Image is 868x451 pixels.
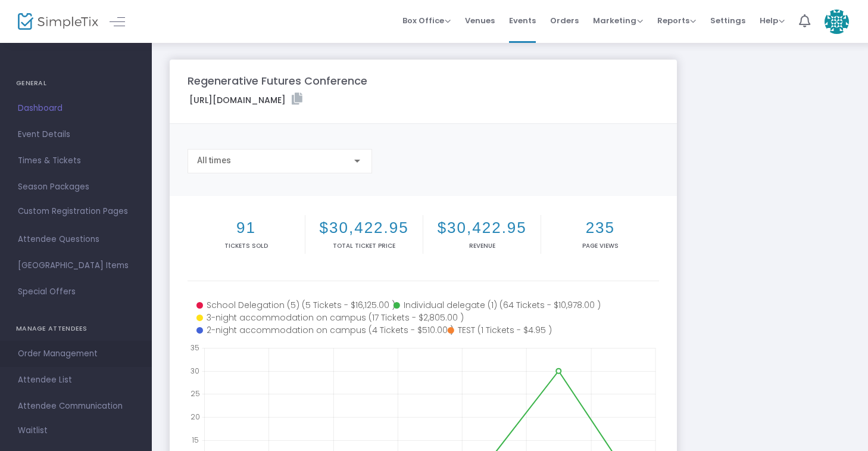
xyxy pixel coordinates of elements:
[18,101,134,116] span: Dashboard
[308,219,420,237] h2: $30,422.95
[189,93,302,107] label: [URL][DOMAIN_NAME]
[426,219,538,237] h2: $30,422.95
[544,241,657,250] p: Page Views
[18,179,134,195] span: Season Packages
[544,219,657,237] h2: 235
[18,206,128,217] span: Custom Registration Pages
[16,71,136,95] h4: GENERAL
[509,5,536,36] span: Events
[593,15,643,26] span: Marketing
[190,219,302,237] h2: 91
[465,5,495,36] span: Venues
[18,372,134,388] span: Attendee List
[710,5,745,36] span: Settings
[18,127,134,142] span: Event Details
[191,412,200,422] text: 20
[191,365,199,375] text: 30
[657,15,696,26] span: Reports
[188,73,367,89] m-panel-title: Regenerative Futures Conference
[308,241,420,250] p: Total Ticket Price
[192,434,199,444] text: 15
[190,241,302,250] p: Tickets sold
[18,153,134,169] span: Times & Tickets
[18,425,48,437] span: Waitlist
[191,388,200,399] text: 25
[760,15,785,26] span: Help
[18,284,134,300] span: Special Offers
[402,15,451,26] span: Box Office
[18,258,134,273] span: [GEOGRAPHIC_DATA] Items
[550,5,579,36] span: Orders
[18,232,134,247] span: Attendee Questions
[18,399,134,414] span: Attendee Communication
[18,346,134,362] span: Order Management
[16,317,136,341] h4: MANAGE ATTENDEES
[426,241,538,250] p: Revenue
[191,343,199,353] text: 35
[197,155,231,165] span: All times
